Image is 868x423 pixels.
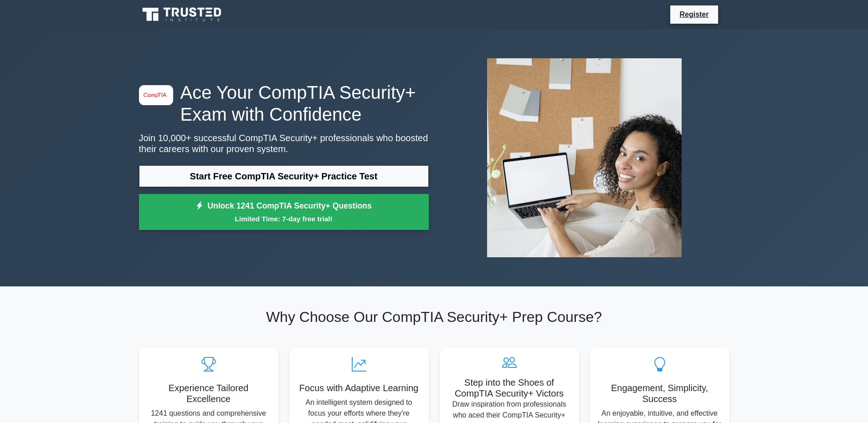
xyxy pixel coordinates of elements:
[674,9,714,20] a: Register
[139,165,429,187] a: Start Free CompTIA Security+ Practice Test
[146,382,271,404] h5: Experience Tailored Excellence
[447,377,572,399] h5: Step into the Shoes of CompTIA Security+ Victors
[139,308,729,326] h2: Why Choose Our CompTIA Security+ Prep Course?
[139,133,429,154] p: Join 10,000+ successful CompTIA Security+ professionals who boosted their careers with our proven...
[139,82,429,125] h1: Ace Your CompTIA Security+ Exam with Confidence
[597,382,722,404] h5: Engagement, Simplicity, Success
[150,214,417,224] small: Limited Time: 7-day free trial!
[297,382,421,393] h5: Focus with Adaptive Learning
[139,194,429,230] a: Unlock 1241 CompTIA Security+ QuestionsLimited Time: 7-day free trial!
